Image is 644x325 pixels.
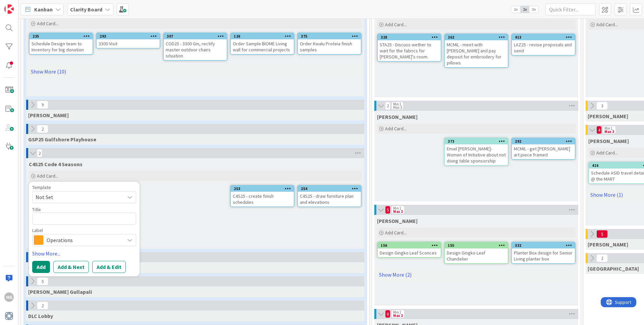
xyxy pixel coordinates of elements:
[298,33,361,39] div: 375
[393,314,403,317] div: Max 3
[445,138,508,144] div: 373
[29,33,93,55] a: 235Schedule Design team to Inventory for big donation
[512,138,575,159] div: 292MCMIL - get [PERSON_NAME] art piece framed
[512,34,575,55] div: 413LAZ25 - revise proposals and send
[393,311,401,314] div: Min 1
[393,210,403,213] div: Max 3
[231,33,294,54] div: 126Order Sample BIOME Living wall for commercial projects
[70,6,102,13] b: Clarity Board
[14,1,31,9] span: Support
[596,102,608,110] span: 3
[445,248,508,263] div: Design Gingko Leaf Chandelier
[231,186,294,192] div: 253
[234,34,294,39] div: 126
[445,40,508,67] div: MCMIL - meet with [PERSON_NAME] and pay deposit for embroidery for pillows
[297,33,362,55] a: 375Order Kwalu Proteia finish samples
[393,106,402,109] div: Max 3
[298,186,361,206] div: 254C4S25 - draw furniture plan and elevations
[378,242,441,248] div: 156
[511,6,520,13] span: 1x
[445,138,508,165] div: 373Email [PERSON_NAME]- Women of Initiative about not doing table sponsorship
[30,33,93,54] div: 235Schedule Design team to Inventory for big donation
[515,139,575,144] div: 292
[604,127,612,130] div: Min 1
[297,185,362,207] a: 254C4S25 - draw furniture plan and elevations
[588,241,628,248] span: Philip
[298,33,361,54] div: 375Order Kwalu Proteia finish samples
[32,185,51,190] span: Template
[28,136,96,143] span: GSP25 Gulfshore Playhouse
[448,243,508,248] div: 155
[385,206,390,214] span: 5
[511,138,576,160] a: 292MCMIL - get [PERSON_NAME] art piece framed
[96,33,160,49] a: 2933300 Visit
[445,242,508,248] div: 155
[511,242,576,264] a: 332Planter Box design for Senior Living planter box
[164,33,227,39] div: 307
[445,144,508,165] div: Email [PERSON_NAME]- Women of Initiative about not doing table sponsorship
[378,248,441,257] div: Design Gingko Leaf Sconces
[32,228,43,233] span: Label
[231,33,294,39] div: 126
[545,3,596,15] input: Quick Filter...
[301,186,361,191] div: 254
[604,130,614,133] div: Max 3
[53,261,89,273] button: Add & Next
[28,288,92,295] span: GULLA Gullapali
[377,218,418,224] span: Hannah
[520,6,529,13] span: 2x
[33,34,93,39] div: 235
[4,4,14,14] img: Visit kanbanzone.com
[97,39,160,48] div: 3300 Visit
[97,33,160,39] div: 293
[588,138,629,144] span: Hannah
[385,126,407,132] span: Add Card...
[231,192,294,206] div: C4S25 - create finish schedules
[393,102,401,106] div: Min 1
[385,230,407,236] span: Add Card...
[378,34,441,61] div: 328STA25 - Discuss wether to wait for the fabrics for [PERSON_NAME]'s room.
[378,242,441,257] div: 156Design Gingko Leaf Sconces
[230,185,294,207] a: 253C4S25 - create finish schedules
[298,192,361,206] div: C4S25 - draw furniture plan and elevations
[448,35,508,40] div: 262
[230,33,294,55] a: 126Order Sample BIOME Living wall for commercial projects
[97,33,160,48] div: 2933300 Visit
[28,112,69,119] span: MCMIL McMillon
[377,113,418,120] span: Lisa K.
[448,139,508,144] div: 373
[164,33,227,60] div: 307COD25 - 3300 Gin, rectify master outdoor chairs situation
[512,34,575,40] div: 413
[37,125,48,133] span: 2
[34,5,53,13] span: Kanban
[512,242,575,248] div: 332
[445,34,508,67] div: 262MCMIL - meet with [PERSON_NAME] and pay deposit for embroidery for pillows
[512,242,575,263] div: 332Planter Box design for Senior Living planter box
[164,39,227,60] div: COD25 - 3300 Gin, rectify master outdoor chairs situation
[32,249,136,258] a: Show More...
[512,144,575,159] div: MCMIL - get [PERSON_NAME] art piece framed
[529,6,538,13] span: 3x
[588,113,628,120] span: Lisa K.
[298,186,361,192] div: 254
[29,161,83,168] span: C4S25 Code 4 Seasons
[37,301,48,310] span: 2
[385,102,390,110] span: 2
[444,34,508,68] a: 262MCMIL - meet with [PERSON_NAME] and pay deposit for embroidery for pillows
[30,39,93,54] div: Schedule Design team to Inventory for big donation
[385,21,407,28] span: Add Card...
[512,40,575,55] div: LAZ25 - revise proposals and send
[92,261,126,273] button: Add & Edit
[444,242,508,264] a: 155Design Gingko Leaf Chandelier
[445,242,508,263] div: 155Design Gingko Leaf Chandelier
[444,138,508,166] a: 373Email [PERSON_NAME]- Women of Initiative about not doing table sponsorship
[445,34,508,40] div: 262
[4,292,14,302] div: HG
[378,34,441,40] div: 328
[47,235,121,245] span: Operations
[588,265,639,272] span: Devon
[301,34,361,39] div: 375
[28,313,53,319] span: DLC Lobby
[512,248,575,263] div: Planter Box design for Senior Living planter box
[515,243,575,248] div: 332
